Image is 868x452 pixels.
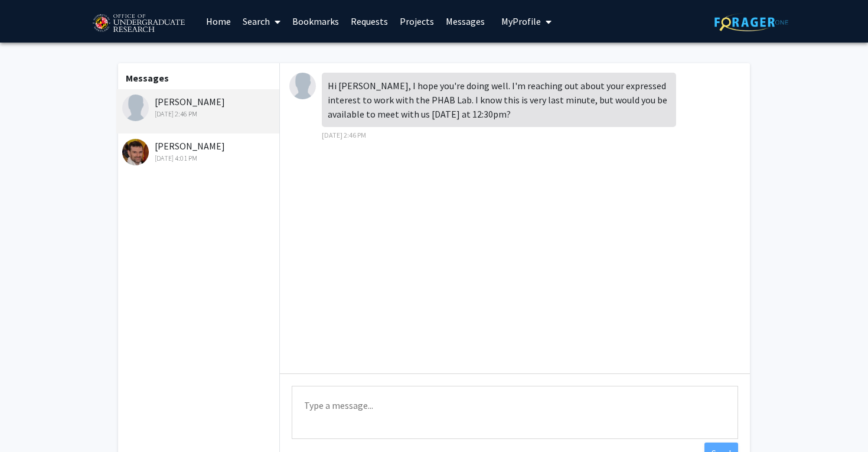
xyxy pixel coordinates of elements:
div: [PERSON_NAME] [122,139,276,164]
div: Hi [PERSON_NAME], I hope you're doing well. I'm reaching out about your expressed interest to wor... [322,73,676,127]
div: [DATE] 4:01 PM [122,153,276,164]
img: ForagerOne Logo [714,13,788,31]
a: Messages [440,1,491,42]
b: Messages [126,72,169,84]
div: [DATE] 2:46 PM [122,109,276,119]
a: Bookmarks [286,1,345,42]
span: [DATE] 2:46 PM [322,131,366,139]
img: Jeremy Purcell [122,139,149,165]
a: Projects [394,1,440,42]
span: My Profile [501,15,541,27]
textarea: Message [292,386,738,439]
img: University of Maryland Logo [89,9,188,38]
img: Isabel Sierra [122,95,149,121]
a: Search [237,1,286,42]
a: Requests [345,1,394,42]
div: [PERSON_NAME] [122,95,276,119]
a: Home [200,1,237,42]
img: Isabel Sierra [289,73,316,99]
